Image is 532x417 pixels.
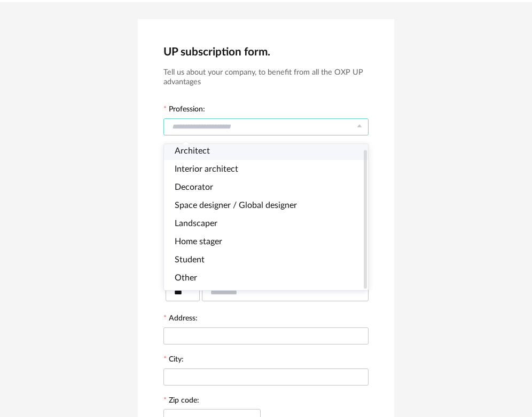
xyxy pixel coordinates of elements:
[175,183,213,191] span: Decorator
[175,219,217,228] span: Landscaper
[163,106,205,115] label: Profession:
[163,315,198,324] label: Address:
[163,68,369,87] h3: Tell us about your company, to benefit from all the OXP UP advantages
[175,274,197,282] span: Other
[175,165,238,173] span: Interior architect
[175,237,222,246] span: Home stager
[175,147,210,155] span: Architect
[163,45,369,59] h2: UP subscription form.
[175,201,297,210] span: Space designer / Global designer
[175,255,205,264] span: Student
[163,397,199,406] label: Zip code:
[163,356,184,365] label: City:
